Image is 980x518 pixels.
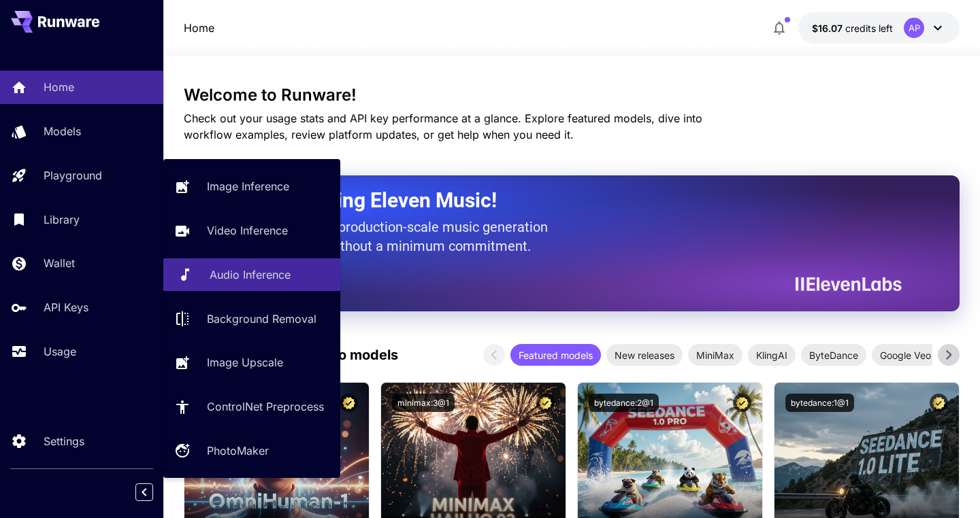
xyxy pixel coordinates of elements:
[184,20,214,36] p: Home
[798,12,960,44] button: $16.06579
[184,111,702,141] span: Check out your usage stats and API key performance at a glance. Explore featured models, dive int...
[785,394,854,412] button: bytedance:1@1
[44,255,75,271] p: Wallet
[904,18,924,38] div: AP
[510,348,601,362] span: Featured models
[44,433,84,449] p: Settings
[872,348,939,362] span: Google Veo
[135,483,153,501] button: Collapse sidebar
[44,299,88,315] p: API Keys
[733,394,751,412] button: Certified Model – Vetted for best performance and includes a commercial license.
[163,258,340,292] a: Audio Inference
[536,394,555,412] button: Certified Model – Vetted for best performance and includes a commercial license.
[44,79,74,95] p: Home
[340,394,358,412] button: Certified Model – Vetted for best performance and includes a commercial license.
[163,214,340,247] a: Video Inference
[163,434,340,468] a: PhotoMaker
[207,178,289,194] p: Image Inference
[930,394,948,412] button: Certified Model – Vetted for best performance and includes a commercial license.
[207,222,288,239] p: Video Inference
[210,266,291,283] p: Audio Inference
[218,218,558,256] p: The only way to get production-scale music generation from Eleven Labs without a minimum commitment.
[812,21,893,35] div: $16.06579
[146,480,163,504] div: Collapse sidebar
[589,394,659,412] button: bytedance:2@1
[845,22,893,34] span: credits left
[163,302,340,335] a: Background Removal
[44,167,102,184] p: Playground
[207,398,324,415] p: ControlNet Preprocess
[44,211,80,228] p: Library
[207,311,316,327] p: Background Removal
[163,170,340,203] a: Image Inference
[207,354,283,370] p: Image Upscale
[392,394,455,412] button: minimax:3@1
[184,20,214,36] nav: breadcrumb
[218,188,892,213] h2: Now Supporting Eleven Music!
[812,22,845,34] span: $16.07
[748,348,796,362] span: KlingAI
[801,348,866,362] span: ByteDance
[207,443,269,459] p: PhotoMaker
[184,86,960,105] h3: Welcome to Runware!
[44,343,76,360] p: Usage
[163,390,340,424] a: ControlNet Preprocess
[606,348,683,362] span: New releases
[44,123,81,139] p: Models
[163,346,340,379] a: Image Upscale
[688,348,742,362] span: MiniMax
